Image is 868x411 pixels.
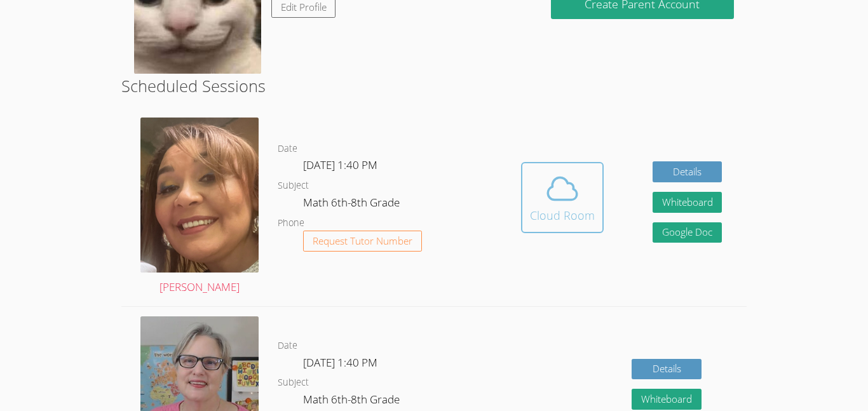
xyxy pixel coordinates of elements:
[278,375,309,391] dt: Subject
[278,338,297,354] dt: Date
[653,161,722,182] a: Details
[653,192,722,213] button: Whiteboard
[530,206,595,224] div: Cloud Room
[121,74,747,98] h2: Scheduled Sessions
[632,389,702,410] button: Whiteboard
[313,236,412,246] span: Request Tutor Number
[303,231,422,252] button: Request Tutor Number
[632,359,702,380] a: Details
[521,162,604,233] button: Cloud Room
[140,118,259,296] a: [PERSON_NAME]
[140,118,259,273] img: IMG_0482.jpeg
[303,158,377,172] span: [DATE] 1:40 PM
[303,194,402,215] dd: Math 6th-8th Grade
[278,215,304,231] dt: Phone
[278,178,309,194] dt: Subject
[653,222,722,243] a: Google Doc
[303,355,377,370] span: [DATE] 1:40 PM
[278,141,297,157] dt: Date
